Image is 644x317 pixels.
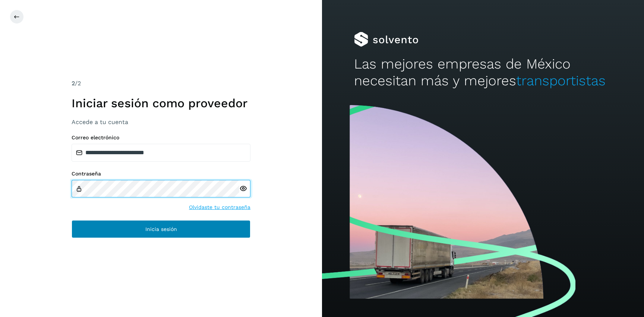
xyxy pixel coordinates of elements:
h1: Iniciar sesión como proveedor [72,96,250,110]
span: 2 [72,80,75,87]
div: /2 [72,79,250,88]
h3: Accede a tu cuenta [72,118,250,126]
a: Olvidaste tu contraseña [189,203,250,211]
button: Inicia sesión [72,220,250,238]
span: transportistas [516,73,606,89]
label: Contraseña [72,171,250,177]
span: Inicia sesión [145,226,177,232]
h2: Las mejores empresas de México necesitan más y mejores [354,56,612,89]
label: Correo electrónico [72,134,250,141]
